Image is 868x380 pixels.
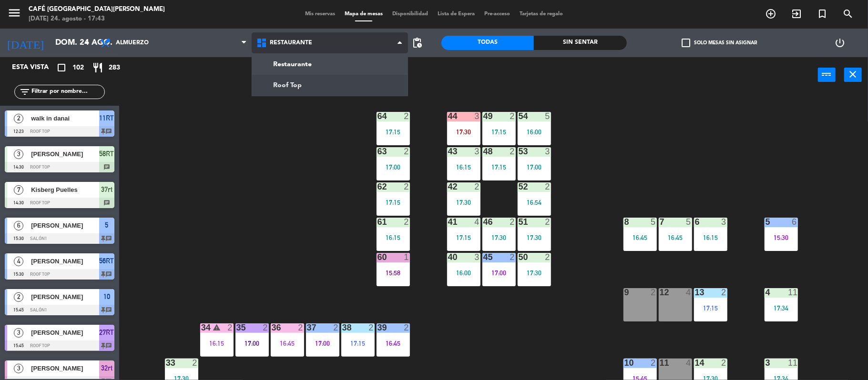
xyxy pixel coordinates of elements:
i: close [848,69,859,80]
div: 16:15 [200,340,234,347]
button: close [844,68,862,82]
span: 2 [14,292,23,302]
div: Esta vista [5,62,69,73]
div: 12 [660,288,660,297]
div: 60 [378,253,378,261]
i: exit_to_app [791,8,802,20]
div: 5 [651,218,656,226]
div: 17:15 [447,234,480,241]
div: 2 [651,359,656,367]
div: 2 [298,323,304,332]
div: 3 [474,147,480,156]
div: 53 [519,147,519,156]
span: Disponibilidad [388,11,433,17]
div: 49 [483,112,484,120]
div: Todas [441,36,534,50]
div: 63 [378,147,378,156]
div: 15:58 [377,270,410,276]
a: Roof Top [252,75,408,96]
div: 16:15 [377,234,410,241]
div: 7 [660,218,660,226]
div: 17:00 [518,164,551,170]
div: 17:30 [447,129,480,135]
div: 2 [404,112,409,120]
div: 16:45 [377,340,410,347]
i: power_input [821,69,833,80]
span: check_box_outline_blank [682,39,691,47]
span: 10 [103,291,110,302]
div: 33 [166,359,166,367]
div: 17:15 [482,129,516,135]
span: [PERSON_NAME] [31,149,99,159]
div: 17:15 [341,340,375,347]
span: 37rt [101,184,112,195]
span: Pre-acceso [480,11,515,17]
div: 17:30 [518,270,551,276]
div: 17:30 [447,199,480,206]
span: [PERSON_NAME] [31,328,99,338]
div: 62 [378,182,378,191]
div: 16:45 [623,234,657,241]
div: 2 [192,359,198,367]
span: 283 [109,62,120,73]
div: 17:00 [482,270,516,276]
div: 17:15 [482,164,516,170]
div: 2 [510,218,515,226]
input: Filtrar por nombre... [31,87,104,97]
div: 34 [201,323,202,332]
i: filter_list [19,86,31,98]
i: search [842,8,854,20]
div: 2 [474,182,480,191]
div: 5 [545,112,551,120]
div: 2 [721,359,727,367]
div: 16:54 [518,199,551,206]
div: 16:45 [659,234,692,241]
i: add_circle_outline [765,8,776,20]
span: 7 [14,185,23,195]
span: 3 [14,328,23,338]
div: 2 [404,147,409,156]
div: 38 [342,323,343,332]
div: 3 [474,112,480,120]
div: 61 [378,218,378,226]
span: 27RT [100,327,114,338]
span: Almuerzo [116,40,149,46]
div: Café [GEOGRAPHIC_DATA][PERSON_NAME] [29,5,165,14]
div: 17:15 [377,129,410,135]
div: 11 [788,359,797,367]
label: Solo mesas sin asignar [682,39,757,47]
div: 2 [545,218,551,226]
div: 17:00 [306,340,339,347]
span: 102 [72,62,84,73]
div: 3 [545,147,551,156]
span: 2 [14,114,23,123]
i: restaurant [92,62,103,73]
div: 17:15 [694,305,727,311]
div: 45 [483,253,484,261]
div: 2 [510,112,515,120]
span: 3 [14,364,23,373]
div: 5 [686,218,692,226]
div: 17:00 [235,340,269,347]
i: warning [213,323,221,331]
span: 11RT [100,112,114,124]
i: crop_square [56,62,67,73]
div: 2 [651,288,656,297]
div: 3 [721,218,727,226]
div: [DATE] 24. agosto - 17:43 [29,14,165,24]
div: 6 [792,218,797,226]
div: Sin sentar [534,36,627,50]
span: Mis reservas [300,11,340,17]
div: 2 [227,323,233,332]
span: Tarjetas de regalo [515,11,568,17]
i: power_settings_new [835,37,846,49]
div: 36 [272,323,272,332]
